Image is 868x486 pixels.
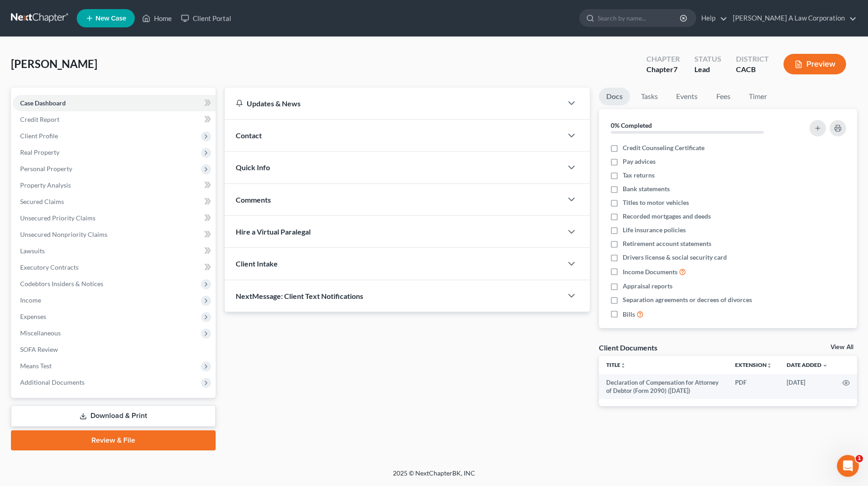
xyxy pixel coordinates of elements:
[620,363,626,368] i: unfold_more
[11,57,97,70] span: [PERSON_NAME]
[783,54,846,74] button: Preview
[20,329,61,337] span: Miscellaneous
[20,280,103,287] span: Codebtors Insiders & Notices
[20,230,107,238] span: Unsecured Nonpriority Claims
[623,295,752,304] span: Separation agreements or decrees of divorces
[20,378,85,386] span: Additional Documents
[20,132,58,140] span: Client Profile
[787,361,828,368] a: Date Added expand_more
[728,374,779,399] td: PDF
[606,361,626,368] a: Titleunfold_more
[646,64,680,75] div: Chapter
[599,88,630,105] a: Docs
[11,405,216,427] a: Download & Print
[20,345,58,353] span: SOFA Review
[856,455,863,462] span: 1
[20,165,72,172] span: Personal Property
[236,195,271,204] span: Comments
[623,143,704,152] span: Credit Counseling Certificate
[236,259,278,268] span: Client Intake
[13,95,216,111] a: Case Dashboard
[822,363,828,368] i: expand_more
[623,171,655,180] span: Tax returns
[236,99,551,108] div: Updates & News
[20,181,71,189] span: Property Analysis
[20,198,64,205] span: Secured Claims
[13,226,216,243] a: Unsecured Nonpriority Claims
[13,111,216,128] a: Credit Report
[20,214,95,222] span: Unsecured Priority Claims
[236,227,311,236] span: Hire a Virtual Paralegal
[20,296,41,304] span: Income
[598,10,681,26] input: Search by name...
[623,225,686,235] span: Life insurance policies
[694,64,721,75] div: Lead
[736,54,769,64] div: District
[176,10,236,26] a: Client Portal
[174,469,694,485] div: 2025 © NextChapterBK, INC
[623,282,672,291] span: Appraisal reports
[599,374,728,399] td: Declaration of Compensation for Attorney of Debtor (Form 2090) ([DATE])
[236,131,262,140] span: Contact
[736,64,769,75] div: CACB
[623,212,711,221] span: Recorded mortgages and deeds
[20,115,59,123] span: Credit Report
[599,343,657,352] div: Client Documents
[95,15,126,22] span: New Case
[13,259,216,276] a: Executory Contracts
[623,198,689,207] span: Titles to motor vehicles
[20,313,46,320] span: Expenses
[623,253,727,262] span: Drivers license & social security card
[13,210,216,226] a: Unsecured Priority Claims
[236,292,363,300] span: NextMessage: Client Text Notifications
[623,310,635,319] span: Bills
[767,363,772,368] i: unfold_more
[20,362,52,370] span: Means Test
[623,157,656,166] span: Pay advices
[13,193,216,210] a: Secured Claims
[623,184,670,193] span: Bank statements
[779,374,835,399] td: [DATE]
[611,121,652,129] strong: 0% Completed
[138,10,176,26] a: Home
[20,148,59,156] span: Real Property
[673,65,677,73] span: 7
[13,243,216,259] a: Lawsuits
[20,263,79,271] span: Executory Contracts
[11,430,216,450] a: Review & File
[831,344,853,350] a: View All
[735,361,772,368] a: Extensionunfold_more
[741,88,774,105] a: Timer
[646,54,680,64] div: Chapter
[236,163,270,172] span: Quick Info
[669,88,705,105] a: Events
[623,239,711,248] span: Retirement account statements
[697,10,727,26] a: Help
[13,341,216,358] a: SOFA Review
[709,88,738,105] a: Fees
[20,99,66,107] span: Case Dashboard
[20,247,45,255] span: Lawsuits
[728,10,857,26] a: [PERSON_NAME] A Law Corporation
[623,267,677,277] span: Income Documents
[837,455,859,477] iframe: Intercom live chat
[694,54,721,64] div: Status
[634,88,665,105] a: Tasks
[13,177,216,193] a: Property Analysis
